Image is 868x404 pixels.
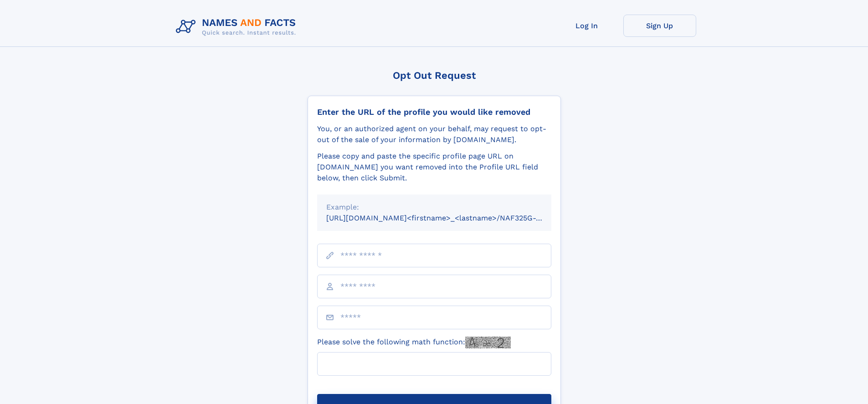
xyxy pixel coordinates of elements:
[623,15,696,37] a: Sign Up
[317,337,511,348] label: Please solve the following math function:
[172,15,303,39] img: Logo Names and Facts
[317,123,551,145] div: You, or an authorized agent on your behalf, may request to opt-out of the sale of your informatio...
[550,15,623,37] a: Log In
[317,107,551,117] div: Enter the URL of the profile you would like removed
[317,151,551,184] div: Please copy and paste the specific profile page URL on [DOMAIN_NAME] you want removed into the Pr...
[326,214,569,222] small: [URL][DOMAIN_NAME]<firstname>_<lastname>/NAF325G-xxxxxxxx
[308,70,561,81] div: Opt Out Request
[326,202,542,213] div: Example:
